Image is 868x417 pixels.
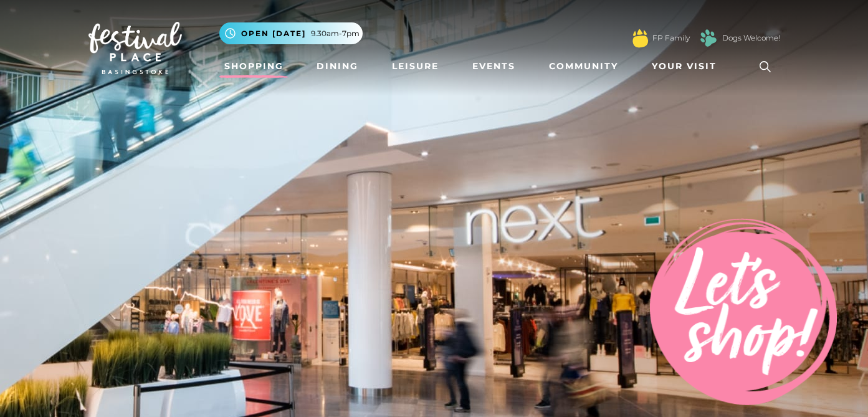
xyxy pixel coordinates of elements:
a: Events [467,55,520,78]
a: Shopping [219,55,289,78]
span: 9.30am-7pm [311,28,360,39]
span: Open [DATE] [241,28,306,39]
a: Leisure [387,55,444,78]
a: Your Visit [647,55,728,78]
img: Festival Place Logo [88,22,182,74]
span: Your Visit [652,60,717,73]
button: Open [DATE] 9.30am-7pm [219,22,363,44]
a: Dining [312,55,363,78]
a: Dogs Welcome! [722,32,780,44]
a: FP Family [652,32,690,44]
a: Community [544,55,623,78]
